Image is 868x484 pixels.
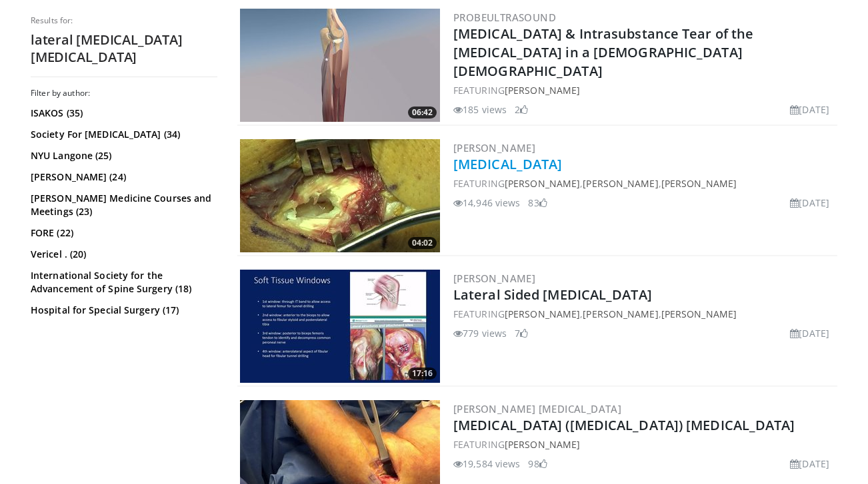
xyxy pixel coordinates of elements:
a: Society For [MEDICAL_DATA] (34) [31,128,214,141]
span: 06:42 [408,107,437,119]
li: 185 views [453,103,507,117]
a: [MEDICAL_DATA] & Intrasubstance Tear of the [MEDICAL_DATA] in a [DEMOGRAPHIC_DATA] [DEMOGRAPHIC_D... [453,25,753,80]
a: [PERSON_NAME] [505,84,580,97]
li: [DATE] [790,103,829,117]
p: Results for: [31,15,217,26]
a: [PERSON_NAME] [505,308,580,320]
a: [PERSON_NAME] [583,308,658,320]
a: [PERSON_NAME] [583,177,658,190]
img: 92165b0e-0b28-450d-9733-bef906a933be.300x170_q85_crop-smart_upscale.jpg [240,9,440,122]
a: International Society for the Advancement of Spine Surgery (18) [31,269,214,296]
h2: lateral [MEDICAL_DATA] [MEDICAL_DATA] [31,31,217,66]
li: 83 [528,196,547,210]
a: ISAKOS (35) [31,107,214,120]
a: [PERSON_NAME] [661,177,737,190]
li: [DATE] [790,196,829,210]
span: 17:16 [408,367,437,379]
a: [MEDICAL_DATA] ([MEDICAL_DATA]) [MEDICAL_DATA] [453,416,795,434]
a: [PERSON_NAME] [453,272,535,285]
a: Lateral Sided [MEDICAL_DATA] [453,286,652,304]
li: [DATE] [790,326,829,340]
a: [PERSON_NAME] [505,438,580,451]
li: 19,584 views [453,457,520,471]
div: FEATURING [453,83,835,97]
a: Hospital for Special Surgery (17) [31,304,214,317]
li: 7 [515,326,528,340]
div: FEATURING , , [453,176,835,190]
span: 04:02 [408,237,437,249]
li: 779 views [453,326,507,340]
a: [PERSON_NAME] Medicine Courses and Meetings (23) [31,192,214,218]
a: 17:16 [240,270,440,383]
a: NYU Langone (25) [31,149,214,162]
div: FEATURING [453,437,835,451]
a: [PERSON_NAME] [453,141,535,154]
li: 14,946 views [453,196,520,210]
a: [PERSON_NAME] [505,177,580,190]
li: [DATE] [790,457,829,471]
a: [PERSON_NAME] [MEDICAL_DATA] [453,402,621,415]
li: 98 [528,457,547,471]
a: 04:02 [240,139,440,252]
a: [MEDICAL_DATA] [453,155,562,173]
h3: Filter by author: [31,88,217,99]
img: 7753dcb8-cd07-4147-b37c-1b502e1576b2.300x170_q85_crop-smart_upscale.jpg [240,270,440,383]
a: 06:42 [240,9,440,122]
a: Vericel . (20) [31,248,214,261]
div: FEATURING , , [453,307,835,321]
a: Probeultrasound [453,11,556,24]
a: FORE (22) [31,226,214,240]
a: [PERSON_NAME] [661,308,737,320]
li: 2 [515,103,528,117]
a: [PERSON_NAME] (24) [31,170,214,184]
img: 9fe33de0-e486-4ae2-8f37-6336057f1190.300x170_q85_crop-smart_upscale.jpg [240,139,440,252]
